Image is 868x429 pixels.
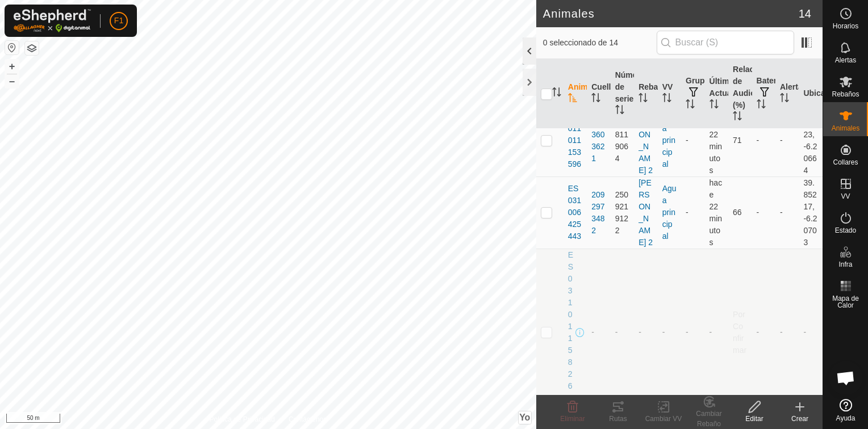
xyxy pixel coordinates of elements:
span: 23 sept 2025, 11:36 [710,178,723,247]
td: - [775,104,799,176]
span: ES011011153596 [568,111,582,170]
span: Animales [832,125,859,132]
div: 2092973482 [591,189,606,237]
h2: Animales [543,7,799,20]
p-sorticon: Activar para ordenar [568,95,577,104]
font: VV [662,82,673,91]
p-sorticon: Activar para ordenar [662,95,671,104]
p-sorticon: Activar para ordenar [591,95,600,104]
span: 71 [733,136,742,145]
a: Agua principal [662,184,677,241]
div: Cambiar VV [641,414,686,424]
font: Cuello [591,82,616,91]
div: Chat abierto [829,361,863,395]
div: - [591,326,606,338]
font: Última Actualización [710,77,761,98]
div: Rutas [595,414,641,424]
a: Ayuda [823,394,868,426]
button: – [5,74,19,88]
span: 0 seleccionado de 14 [543,37,657,49]
input: Buscar (S) [657,31,794,54]
td: - [681,249,704,416]
div: 2509219122 [615,189,629,237]
td: - [775,176,799,249]
span: Alertas [835,57,856,64]
div: 2508119064 [615,117,629,165]
p-sorticon: Activar para ordenar [686,101,695,110]
span: Por Confirmar [733,310,746,355]
span: 66 [733,208,742,217]
font: 39.85217, -6.20703 [803,178,817,247]
span: Eliminar [560,415,585,423]
div: Editar [732,414,777,424]
a: Contáctenos [289,414,327,424]
span: Infra [838,261,852,268]
font: 39.85223, -6.20664 [803,106,817,175]
a: Política de Privacidad [209,414,274,424]
span: Rebaños [832,91,859,98]
p-sorticon: Activar para ordenar [733,113,742,122]
td: - [799,249,823,416]
span: Mapa de Calor [826,295,865,309]
td: - [681,104,704,176]
font: Relación de Audio (%) [733,65,766,110]
font: Grupos [686,76,714,85]
span: Collares [833,159,858,166]
p-sorticon: Activar para ordenar [615,107,624,116]
a: Agua principal [662,112,677,169]
span: 23 sept 2025, 11:36 [710,106,723,175]
img: Logo Gallagher [14,9,91,32]
div: [PERSON_NAME] 2 [639,177,653,249]
td: - [752,176,775,249]
span: 14 [799,5,811,22]
button: Restablecer Mapa [5,41,19,54]
app-display-virtual-paddock-transition: - [662,327,665,337]
div: 3443603621 [591,117,606,165]
p-sorticon: Activar para ordenar [780,95,789,104]
td: - [752,104,775,176]
td: - [752,249,775,416]
td: - [681,176,704,249]
p-sorticon: Activar para ordenar [757,101,766,110]
p-sorticon: Activar para ordenar [639,95,648,104]
td: - [775,249,799,416]
div: - [615,326,629,338]
span: Horarios [833,23,858,30]
button: Yo [519,411,531,424]
font: Rebaño [639,82,667,91]
font: Batería [757,76,783,85]
span: ES031006425443 [568,183,582,242]
span: Ayuda [836,415,856,422]
div: [PERSON_NAME] 2 [639,105,653,176]
span: - [710,327,712,337]
span: F1 [114,15,123,27]
div: - [639,326,653,338]
font: Ubicación [803,89,841,98]
button: + [5,60,19,73]
font: Número de serie [615,70,645,103]
span: VV [841,193,850,200]
span: ES031011582644 [568,249,573,416]
button: Capas del Mapa [25,41,39,55]
p-sorticon: Activar para ordenar [552,89,561,98]
p-sorticon: Activar para ordenar [710,101,719,110]
div: Cambiar Rebaño [686,409,732,429]
font: Alertas [780,82,807,91]
div: Crear [777,414,823,424]
span: Estado [835,227,856,234]
span: Yo [519,413,530,422]
font: Animal [568,82,595,91]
